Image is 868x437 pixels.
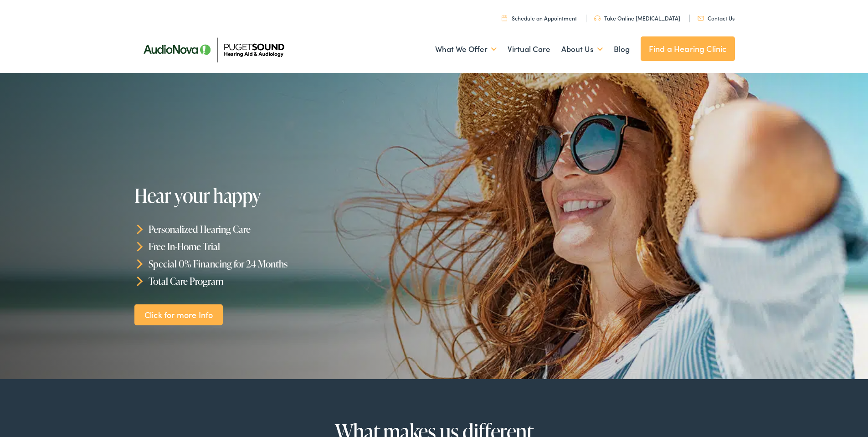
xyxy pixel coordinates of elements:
[508,32,550,66] a: Virtual Care
[502,14,577,22] a: Schedule an Appointment
[594,15,601,21] img: utility icon
[134,304,223,325] a: Click for more Info
[134,238,438,255] li: Free In-Home Trial
[698,14,734,22] a: Contact Us
[641,36,735,61] a: Find a Hearing Clinic
[134,221,438,238] li: Personalized Hearing Care
[502,15,507,21] img: utility icon
[134,185,411,206] h1: Hear your happy
[561,32,603,66] a: About Us
[134,255,438,272] li: Special 0% Financing for 24 Months
[134,272,438,289] li: Total Care Program
[594,14,680,22] a: Take Online [MEDICAL_DATA]
[698,16,704,21] img: utility icon
[435,32,497,66] a: What We Offer
[614,32,630,66] a: Blog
